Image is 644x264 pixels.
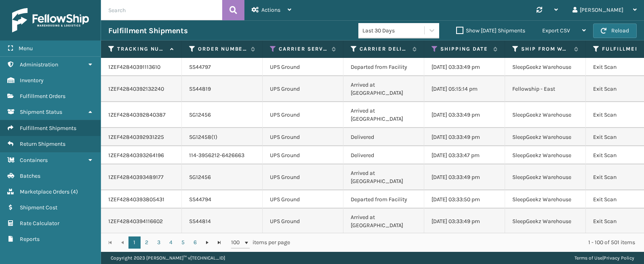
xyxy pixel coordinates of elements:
label: Show [DATE] Shipments [456,27,525,34]
td: Arrived at [GEOGRAPHIC_DATA] [343,209,424,234]
img: logo [12,8,89,32]
label: Order Number [198,45,247,53]
a: 4 [165,236,177,249]
td: Departed from Facility [343,190,424,209]
td: [DATE] 03:33:50 pm [424,190,505,209]
label: Carrier Delivery Status [360,45,408,53]
a: SG12456 [189,174,211,181]
span: Containers [20,157,48,164]
label: Tracking Number [117,45,166,53]
td: Arrived at [GEOGRAPHIC_DATA] [343,164,424,190]
span: ( 4 ) [71,188,78,195]
td: 1ZEF42840394116602 [101,209,182,234]
td: 1ZEF42840392132240 [101,76,182,102]
div: | [575,252,634,264]
span: items per page [231,236,290,249]
a: 6 [189,236,201,249]
td: 1ZEF42840393805431 [101,190,182,209]
td: UPS Ground [263,102,343,128]
td: UPS Ground [263,146,343,164]
a: SS44819 [189,85,211,92]
span: Go to the last page [216,239,223,246]
td: 1ZEF42840392840387 [101,102,182,128]
td: SleepGeekz Warehouse [505,128,586,146]
td: Departed from Facility [343,58,424,76]
td: SleepGeekz Warehouse [505,102,586,128]
span: Batches [20,172,40,179]
div: Last 30 Days [362,26,425,35]
span: Inventory [20,77,44,84]
td: 1ZEF42840393489177 [101,164,182,190]
td: UPS Ground [263,164,343,190]
td: SleepGeekz Warehouse [505,209,586,234]
td: Arrived at [GEOGRAPHIC_DATA] [343,102,424,128]
td: [DATE] 03:33:49 pm [424,58,505,76]
h3: Fulfillment Shipments [108,26,187,36]
label: Shipping Date [440,45,489,53]
td: 1ZEF42840392931225 [101,128,182,146]
button: Reload [593,23,637,38]
span: Go to the next page [204,239,210,246]
td: SleepGeekz Warehouse [505,164,586,190]
td: [DATE] 03:33:49 pm [424,209,505,234]
a: Terms of Use [575,255,602,261]
td: [DATE] 03:33:47 pm [424,146,505,164]
span: Reports [20,236,40,243]
span: Menu [19,45,33,52]
td: UPS Ground [263,190,343,209]
a: 2 [141,236,153,249]
a: SS44794 [189,196,211,203]
span: Return Shipments [20,141,65,147]
a: Go to the next page [201,236,213,249]
td: [DATE] 05:15:14 pm [424,76,505,102]
span: 100 [231,238,243,247]
span: Actions [261,6,280,13]
span: Fulfillment Orders [20,93,65,100]
label: Carrier Service [279,45,328,53]
td: UPS Ground [263,209,343,234]
a: 1 [128,236,141,249]
td: 1ZEF42840391113610 [101,58,182,76]
td: [DATE] 03:33:49 pm [424,128,505,146]
span: Shipment Status [20,109,62,115]
td: [DATE] 03:33:49 pm [424,102,505,128]
a: SG12456 [189,111,211,118]
p: Copyright 2023 [PERSON_NAME]™ v [TECHNICAL_ID] [111,252,225,264]
span: Export CSV [542,27,570,34]
td: Fellowship - East [505,76,586,102]
span: Administration [20,61,58,68]
td: [DATE] 03:33:49 pm [424,164,505,190]
td: SleepGeekz Warehouse [505,146,586,164]
div: 1 - 100 of 501 items [301,238,635,247]
span: Rate Calculator [20,220,59,227]
td: Delivered [343,146,424,164]
label: Ship from warehouse [521,45,570,53]
a: SS44814 [189,218,211,225]
td: UPS Ground [263,58,343,76]
a: Privacy Policy [604,255,634,261]
a: 5 [177,236,189,249]
a: Go to the last page [213,236,225,249]
a: 114-3956212-6426663 [189,152,244,159]
td: Arrived at [GEOGRAPHIC_DATA] [343,76,424,102]
td: SleepGeekz Warehouse [505,58,586,76]
td: UPS Ground [263,76,343,102]
a: SS44797 [189,64,211,70]
td: UPS Ground [263,128,343,146]
td: SleepGeekz Warehouse [505,190,586,209]
span: Fulfillment Shipments [20,125,76,132]
span: Marketplace Orders [20,188,69,195]
span: Shipment Cost [20,204,57,211]
a: SG12458(1) [189,134,217,141]
td: Delivered [343,128,424,146]
td: 1ZEF42840393264196 [101,146,182,164]
a: 3 [153,236,165,249]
